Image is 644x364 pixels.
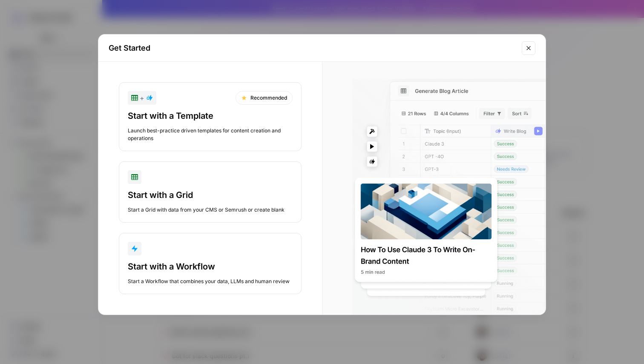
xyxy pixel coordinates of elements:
[128,189,293,201] div: Start with a Grid
[131,93,153,103] div: +
[128,278,293,285] div: Start a Workflow that combines your data, LLMs and human review
[119,233,302,294] button: Start with a WorkflowStart a Workflow that combines your data, LLMs and human review
[236,91,293,105] div: Recommended
[119,161,302,223] button: Start with a GridStart a Grid with data from your CMS or Semrush or create blank
[109,42,517,54] h2: Get Started
[128,127,293,142] div: Launch best-practice driven templates for content creation and operations
[119,82,302,151] button: +RecommendedStart with a TemplateLaunch best-practice driven templates for content creation and o...
[128,261,293,272] div: Start with a Workflow
[128,206,293,214] div: Start a Grid with data from your CMS or Semrush or create blank
[522,41,535,55] button: Close modal
[128,110,293,122] div: Start with a Template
